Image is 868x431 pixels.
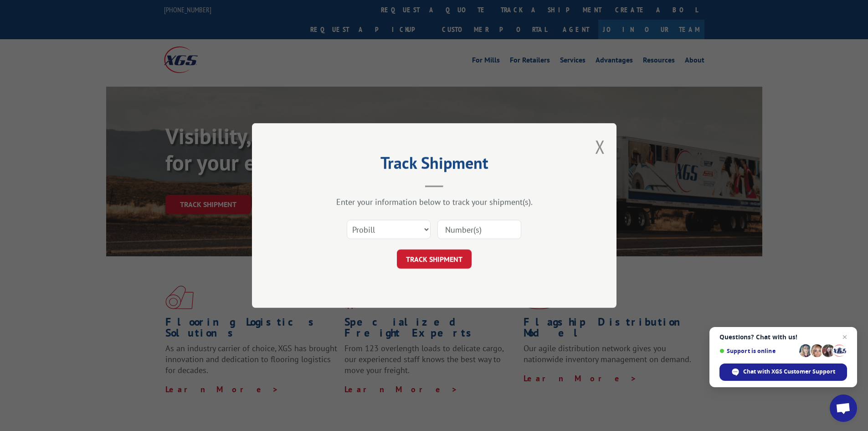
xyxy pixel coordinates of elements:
[437,220,521,239] input: Number(s)
[595,135,605,159] button: Close modal
[719,348,796,354] span: Support is online
[743,368,835,376] span: Chat with XGS Customer Support
[719,363,847,381] span: Chat with XGS Customer Support
[298,156,571,174] h2: Track Shipment
[397,249,472,269] button: TRACK SHIPMENT
[830,395,857,422] a: Open chat
[719,333,847,341] span: Questions? Chat with us!
[298,197,571,207] div: Enter your information below to track your shipment(s).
